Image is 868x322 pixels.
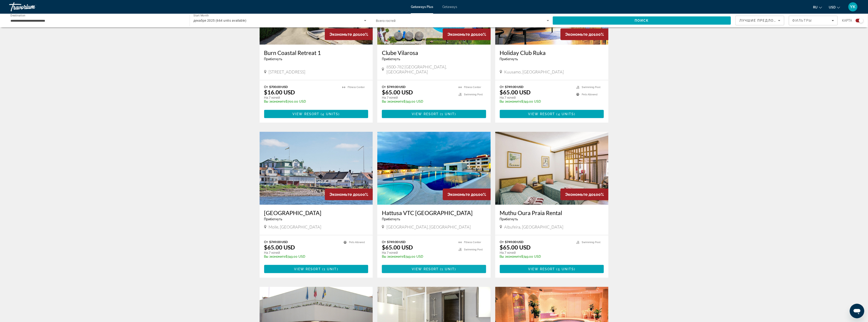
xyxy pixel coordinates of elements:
span: ( ) [439,267,456,271]
span: $749.00 USD [387,240,406,244]
span: [STREET_ADDRESS] [269,69,305,74]
span: Fitness Center [464,241,481,244]
span: $749.00 USD [269,240,288,244]
span: Swimming Pool [464,93,483,96]
span: От [500,240,504,244]
p: $65.00 USD [500,89,531,96]
iframe: Bouton de lancement de la fenêtre de messagerie [850,304,864,318]
h3: Hattusa VTC [GEOGRAPHIC_DATA] [382,209,486,216]
p: $749.00 USD [500,255,572,258]
p: $749.00 USD [382,100,454,103]
p: $700.00 USD [264,100,338,103]
span: View Resort [412,267,439,271]
img: Hotel Kullaberg Sea Club [260,132,373,205]
button: View Resort(4 units) [264,110,368,118]
span: От [264,240,268,244]
span: Kuusamo, [GEOGRAPHIC_DATA] [504,69,564,74]
div: 100% [325,29,373,40]
p: На 7 ночей [500,96,572,100]
button: Search [553,16,731,25]
p: $65.00 USD [264,244,295,251]
span: Прибегнуть [382,217,400,221]
span: От [382,240,386,244]
p: На 7 ночей [264,96,338,100]
div: 100% [560,189,608,200]
span: Прибегнуть [264,217,282,221]
button: Change language [813,4,822,10]
span: Прибегнуть [264,57,282,61]
div: 100% [443,29,491,40]
a: Travorium [9,1,55,13]
span: [GEOGRAPHIC_DATA], [GEOGRAPHIC_DATA] [386,224,471,229]
span: ru [813,5,818,9]
h3: Clube Vilarosa [382,49,486,56]
span: ( ) [319,112,340,116]
span: Лучшие предложения [739,19,788,22]
span: USD [829,5,836,9]
span: Фильтры [792,19,812,22]
button: Filters [789,16,838,25]
span: Вы экономите [500,100,521,103]
a: [GEOGRAPHIC_DATA] [264,209,368,216]
p: На 7 ночей [500,251,572,255]
span: $749.00 USD [505,240,524,244]
span: Swimming Pool [582,86,600,89]
a: Burn Coastal Retreat 1 [264,49,368,56]
span: Поиск [635,19,649,22]
img: Muthu Oura Praia Rental [495,132,609,205]
span: View Resort [528,267,555,271]
span: 4 units [322,112,339,116]
span: Прибегнуть [382,57,400,61]
p: $749.00 USD [500,100,572,103]
span: ( ) [321,267,338,271]
p: $65.00 USD [500,244,531,251]
input: Select destination [10,18,184,23]
span: View Resort [292,112,319,116]
h3: Muthu Oura Praia Rental [500,209,604,216]
span: Прибегнуть [500,57,518,61]
span: 8500-782 [GEOGRAPHIC_DATA], [GEOGRAPHIC_DATA] [386,64,486,74]
button: View Resort(5 units) [500,265,604,273]
span: Getaways Plus [411,5,433,9]
span: 1 unit [442,267,455,271]
span: $700.00 USD [269,85,288,89]
span: Swimming Pool [464,248,483,251]
span: View Resort [294,267,321,271]
p: На 7 ночей [382,96,454,100]
span: $749.00 USD [505,85,524,89]
span: Экономьте до [565,192,594,197]
span: Destination [10,14,25,17]
span: Вы экономите [500,255,521,258]
span: От [500,85,504,89]
span: Экономьте до [329,192,358,197]
span: Albufeira, [GEOGRAPHIC_DATA] [504,224,563,229]
span: карта [842,17,852,24]
span: Всего гостей [376,19,396,23]
span: $749.00 USD [387,85,406,89]
span: ( ) [555,112,576,116]
span: Вы экономите [382,255,404,258]
div: 100% [443,189,491,200]
span: 4 units [558,112,574,116]
div: 100% [560,29,608,40]
span: Экономьте до [447,32,476,37]
button: View Resort(1 unit) [382,110,486,118]
span: Вы экономите [264,255,286,258]
button: View Resort(1 unit) [382,265,486,273]
span: декабря 2025 (664 units available) [193,19,246,22]
span: Вы экономите [264,100,286,103]
button: Change currency [829,4,840,10]
span: View Resort [528,112,555,116]
p: На 7 ночей [264,251,339,255]
span: Fitness Center [348,86,365,89]
img: Hattusa VTC Ankara [377,132,491,205]
span: Pets Allowed [582,93,597,96]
